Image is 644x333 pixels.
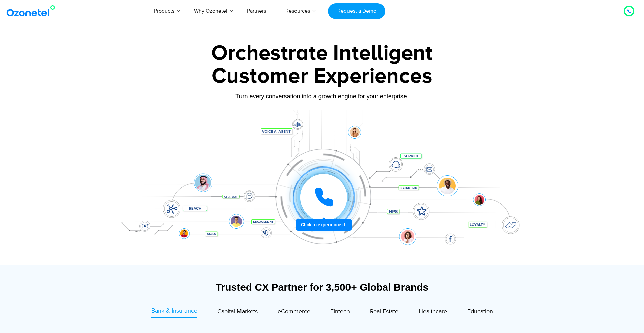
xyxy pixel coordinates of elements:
span: Capital Markets [217,308,258,315]
a: Healthcare [419,306,447,318]
div: Turn every conversation into a growth engine for your enterprise. [112,93,532,100]
span: Fintech [330,308,350,315]
a: Fintech [330,306,350,318]
span: eCommerce [278,308,310,315]
div: Orchestrate Intelligent [112,43,532,64]
div: Trusted CX Partner for 3,500+ Global Brands [116,281,528,293]
a: Education [467,306,493,318]
a: Bank & Insurance [151,306,197,318]
div: Customer Experiences [112,60,532,92]
a: eCommerce [278,306,310,318]
a: Real Estate [370,306,398,318]
a: Capital Markets [217,306,258,318]
span: Real Estate [370,308,398,315]
span: Healthcare [419,308,447,315]
a: Request a Demo [328,3,385,19]
span: Bank & Insurance [151,307,197,315]
span: Education [467,308,493,315]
